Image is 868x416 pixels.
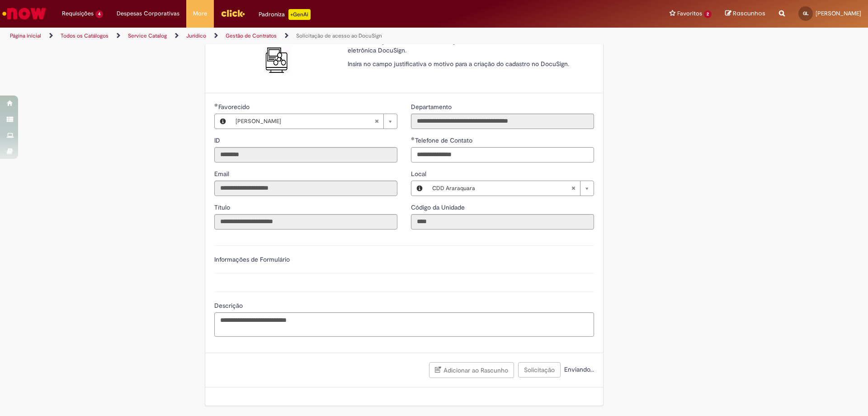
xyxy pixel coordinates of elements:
[214,203,232,212] label: Somente leitura - Título
[214,214,397,230] input: Título
[566,181,580,196] abbr: Limpar campo Local
[214,103,218,107] span: Obrigatório Preenchido
[411,114,594,129] input: Departamento
[214,203,232,211] span: Somente leitura - Título
[562,365,594,373] span: Enviando...
[214,181,397,196] input: Email
[411,103,453,111] span: Somente leitura - Departamento
[186,32,206,39] a: Jurídico
[218,103,251,111] span: Necessários - Favorecido
[214,147,397,163] input: ID
[411,102,453,111] label: Somente leitura - Departamento
[415,136,474,144] span: Telefone de Contato
[411,203,467,211] span: Somente leitura - Código da Unidade
[214,136,222,145] label: Somente leitura - ID
[117,9,179,18] span: Despesas Corporativas
[128,32,167,39] a: Service Catalog
[411,203,467,212] label: Somente leitura - Código da Unidade
[221,6,245,20] img: click_logo_yellow_360x200.png
[263,46,292,75] img: Solicitação de acesso ao DocuSign
[677,9,702,18] span: Favoritos
[193,9,207,18] span: More
[214,170,231,178] span: Somente leitura - Email
[226,32,277,39] a: Gestão de Contratos
[61,32,108,39] a: Todos os Catálogos
[296,32,382,39] a: Solicitação de acesso ao DocuSign
[411,147,594,163] input: Telefone de Contato
[215,114,231,129] button: Favorecido, Visualizar este registro Gabriel Lins Lamorea
[816,10,861,17] span: [PERSON_NAME]
[214,312,594,337] textarea: Descrição
[236,114,374,129] span: [PERSON_NAME]
[733,9,765,18] span: Rascunhos
[214,255,290,263] label: Informações de Formulário
[62,9,94,18] span: Requisições
[803,10,809,16] span: GL
[348,59,587,68] p: Insira no campo justificativa o motivo para a criação do cadastro no DocuSign.
[411,181,428,196] button: Local, Visualizar este registro CDD Araraquara
[95,10,103,18] span: 4
[428,181,594,196] a: CDD AraraquaraLimpar campo Local
[432,181,571,196] span: CDD Araraquara
[10,32,41,39] a: Página inicial
[1,5,47,23] img: ServiceNow
[370,114,383,129] abbr: Limpar campo Favorecido
[231,114,397,129] a: [PERSON_NAME]Limpar campo Favorecido
[259,9,311,20] div: Padroniza
[348,37,587,55] p: Essa solicitação é destinada à solicitação de acesso ao sistema de assinatura eletrônica DocuSign.
[214,301,245,310] span: Descrição
[7,28,572,44] ul: Trilhas de página
[214,136,222,144] span: Somente leitura - ID
[214,169,231,178] label: Somente leitura - Email
[411,170,428,178] span: Local
[704,10,712,18] span: 2
[288,9,311,20] p: +GenAi
[411,214,594,230] input: Código da Unidade
[411,137,415,140] span: Obrigatório Preenchido
[725,10,765,18] a: Rascunhos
